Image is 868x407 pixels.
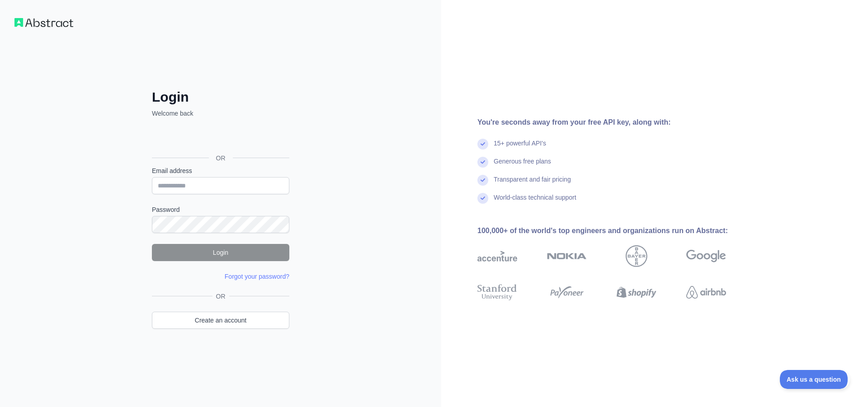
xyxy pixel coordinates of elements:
label: Password [152,205,289,214]
img: nokia [547,245,587,267]
a: Create an account [152,312,289,329]
h2: Login [152,89,289,105]
img: google [686,245,726,267]
div: Transparent and fair pricing [494,175,571,193]
img: check mark [477,193,488,204]
img: check mark [477,139,488,150]
div: World-class technical support [494,193,576,211]
img: check mark [477,157,488,168]
div: 15+ powerful API's [494,139,546,157]
label: Email address [152,166,289,175]
div: You're seconds away from your free API key, along with: [477,117,755,128]
button: Login [152,244,289,261]
img: airbnb [686,282,726,302]
span: OR [209,154,233,163]
iframe: Toggle Customer Support [780,370,850,389]
img: payoneer [547,282,587,302]
span: OR [212,292,229,301]
div: 100,000+ of the world's top engineers and organizations run on Abstract: [477,225,755,236]
img: check mark [477,175,488,186]
img: Workflow [14,18,73,27]
img: stanford university [477,282,517,302]
div: Generous free plans [494,157,551,175]
img: accenture [477,245,517,267]
img: bayer [626,245,647,267]
iframe: Botão "Fazer login com o Google" [147,128,292,148]
p: Welcome back [152,109,289,118]
img: shopify [617,282,656,302]
a: Forgot your password? [225,273,289,280]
